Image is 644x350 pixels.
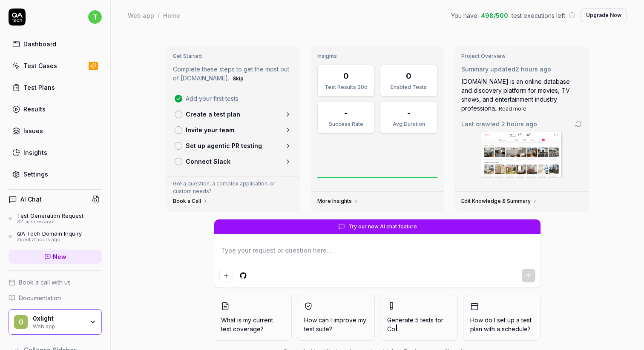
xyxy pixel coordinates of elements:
span: New [53,252,66,261]
span: Generate 5 tests for [387,316,451,333]
span: Book a call with us [19,278,71,287]
span: How do I set up a test plan with a schedule? [470,316,534,333]
a: QA Tech Domain Inquiryabout 3 hours ago [9,230,102,243]
div: Dashboard [23,40,56,48]
div: Test Generation Request [17,212,83,219]
div: - [344,107,348,119]
time: 2 hours ago [501,120,537,128]
a: Test Generation Request32 minutes ago [9,212,102,225]
time: 2 hours ago [515,65,551,73]
button: Read more [499,105,526,113]
p: Create a test plan [186,110,240,119]
span: Last crawled [461,120,537,128]
a: More Insights [317,198,359,205]
a: New [9,250,102,264]
a: Set up agentic PR testing [171,138,295,154]
h4: AI Chat [20,195,42,204]
div: / [158,11,160,20]
button: How can I improve my test suite? [297,295,375,341]
div: Test Cases [23,61,57,70]
span: 0 [14,315,28,329]
a: Insights [9,144,102,161]
button: Generate 5 tests forCo [380,295,458,341]
div: QA Tech Domain Inquiry [17,230,82,237]
a: Test Plans [9,79,102,96]
a: Dashboard [9,36,102,52]
a: Results [9,101,102,117]
p: Connect Slack [186,157,230,166]
div: 0 [343,70,349,82]
div: Home [163,11,180,20]
span: [DOMAIN_NAME] is an online database and discovery platform for movies, TV shows, and entertainmen... [461,78,570,112]
a: Create a test plan [171,106,295,122]
p: Complete these steps to get the most out of [DOMAIN_NAME]. [173,65,293,84]
a: Go to crawling settings [575,121,582,128]
a: Edit Knowledge & Summary [461,198,538,205]
h3: Insights [317,53,438,60]
div: Web app [33,322,84,329]
div: Results [23,105,46,114]
a: Settings [9,166,102,182]
button: Upgrade Now [581,9,627,22]
div: Web app [128,11,154,20]
a: Test Cases [9,57,102,74]
button: t [88,9,102,26]
button: Skip [231,74,245,84]
span: What is my current test coverage? [221,316,285,333]
a: Connect Slack [171,154,295,169]
div: Avg Duration [385,120,432,128]
button: 00xlightWeb app [9,309,102,335]
h3: Get Started [173,53,293,60]
p: Got a question, a complex application, or custom needs? [173,180,293,195]
div: Test Plans [23,83,55,92]
h3: Project Overview [461,53,582,60]
div: Settings [23,170,48,179]
p: Set up agentic PR testing [186,141,262,150]
img: Screenshot [481,132,562,177]
div: Enabled Tests [385,83,432,91]
div: 0 [406,70,411,82]
div: Insights [23,148,47,157]
span: You have [451,11,477,20]
span: Summary updated [461,65,515,73]
span: Co [387,325,395,333]
span: Try our new AI chat feature [348,223,417,230]
a: Book a Call [173,198,208,205]
div: Success Rate [323,120,369,128]
p: Invite your team [186,125,234,134]
div: Issues [23,126,43,135]
div: Test Results 30d [323,83,369,91]
button: How do I set up a test plan with a schedule? [463,295,541,341]
span: t [88,10,102,24]
a: Issues [9,122,102,139]
button: What is my current test coverage? [214,295,292,341]
button: Add attachment [219,269,233,282]
a: Documentation [9,293,102,302]
span: Documentation [19,293,61,302]
a: Invite your team [171,122,295,138]
div: - [407,107,411,119]
div: 32 minutes ago [17,219,83,225]
div: 0xlight [33,315,84,322]
span: How can I improve my test suite? [304,316,368,333]
span: 498 / 500 [481,11,508,20]
span: test executions left [512,11,565,20]
div: about 3 hours ago [17,237,82,243]
a: Book a call with us [9,278,102,287]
